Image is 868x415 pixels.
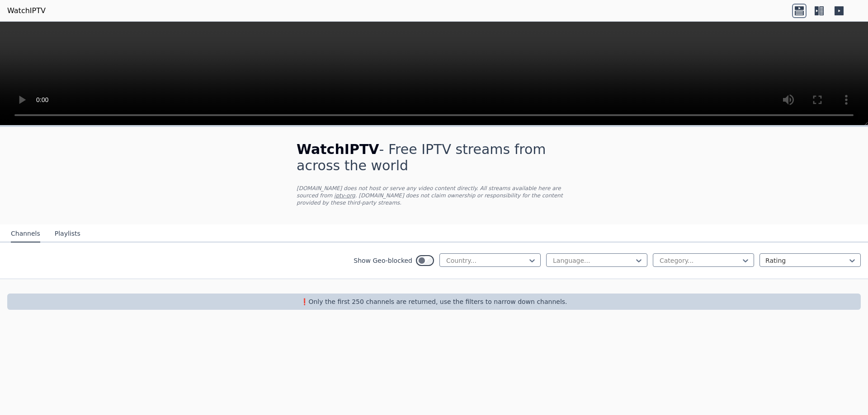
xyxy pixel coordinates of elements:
span: WatchIPTV [297,141,379,157]
a: iptv-org [334,192,355,199]
p: ❗️Only the first 250 channels are returned, use the filters to narrow down channels. [11,297,857,306]
label: Show Geo-blocked [354,256,412,265]
a: WatchIPTV [7,5,46,16]
h1: - Free IPTV streams from across the world [297,141,571,174]
button: Playlists [55,225,80,242]
button: Channels [11,225,40,242]
p: [DOMAIN_NAME] does not host or serve any video content directly. All streams available here are s... [297,185,571,206]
